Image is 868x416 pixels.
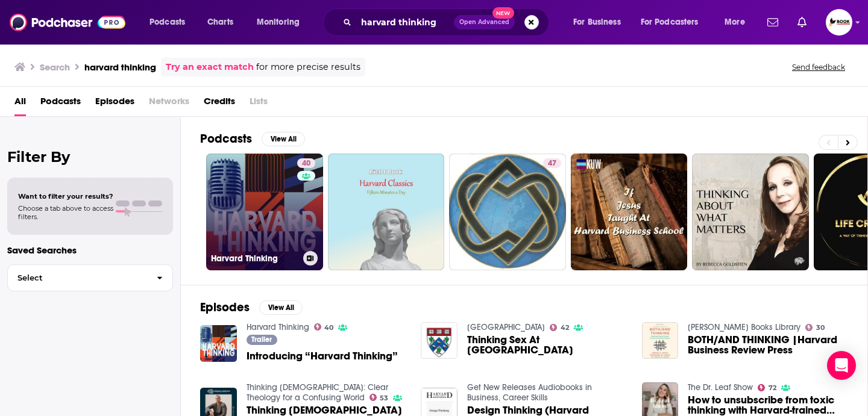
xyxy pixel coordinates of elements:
span: For Business [573,14,621,31]
span: Thinking Sex At [GEOGRAPHIC_DATA] [467,335,627,355]
a: Thinking Christian: Clear Theology for a Confusing World [247,382,388,403]
a: Show notifications dropdown [793,12,811,33]
h2: Filter By [7,148,173,166]
a: BOTH/AND THINKING |Harvard Business Review Press [688,335,848,355]
span: Open Advanced [459,19,509,25]
button: Show profile menu [826,9,852,36]
a: How to unsubscribe from toxic thinking with Harvard-trained psychologist Dr. Sasha Heinz [688,395,848,415]
a: Show notifications dropdown [763,12,783,33]
span: 72 [769,385,776,391]
a: PodcastsView All [200,131,305,146]
span: Trailer [251,336,272,343]
span: Monitoring [257,14,300,31]
a: Introducing “Harvard Thinking” [247,351,398,361]
button: open menu [565,13,636,32]
h3: Search [40,61,70,73]
a: 47 [543,158,561,168]
span: 30 [816,325,825,331]
button: View All [259,300,303,315]
a: Try an exact match [166,60,254,74]
span: Charts [207,14,233,31]
button: Select [7,264,173,291]
div: Open Intercom Messenger [827,351,856,380]
button: open menu [141,13,201,32]
h2: Podcasts [200,131,252,146]
h3: harvard thinking [84,61,156,73]
button: open menu [248,13,315,32]
span: For Podcasters [641,14,699,31]
span: Logged in as BookLaunchers [826,9,852,36]
h2: Episodes [200,300,250,315]
button: Send feedback [788,62,849,72]
span: Podcasts [149,14,185,31]
a: 30 [805,324,825,331]
span: Networks [149,92,189,116]
img: Podchaser - Follow, Share and Rate Podcasts [10,11,125,34]
a: All [14,92,26,116]
span: 42 [561,325,569,331]
button: open menu [716,13,760,32]
button: open menu [633,13,716,32]
span: Lists [250,92,268,116]
a: 72 [758,384,776,391]
a: 40 [314,323,334,331]
a: 42 [550,324,569,331]
a: 47 [449,154,566,270]
a: Get New Releases Audiobooks in Business, Career Skills [467,382,592,403]
h3: Harvard Thinking [211,253,298,264]
span: New [492,7,514,19]
a: Podcasts [40,92,81,116]
a: 40 [297,158,315,168]
a: Credits [204,92,235,116]
a: 40Harvard Thinking [206,154,323,270]
span: 40 [302,158,310,170]
button: Open AdvancedNew [454,15,515,29]
a: Episodes [95,92,134,116]
span: 40 [324,325,333,331]
a: EpisodesView All [200,300,303,315]
p: Saved Searches [7,244,173,256]
span: More [725,14,745,31]
a: The Dr. Leaf Show [688,382,753,393]
span: 47 [548,158,556,170]
span: Select [8,274,147,282]
a: Thinking Sex At Harvard [467,335,627,355]
a: Harvard Divinity School [467,322,545,332]
span: Want to filter your results? [18,192,113,200]
button: View All [262,132,305,146]
a: 53 [370,394,389,401]
a: Harvard Thinking [247,322,309,332]
span: Choose a tab above to access filters. [18,204,113,221]
div: Search podcasts, credits, & more... [335,8,561,36]
img: User Profile [826,9,852,36]
span: for more precise results [256,60,360,74]
a: Charts [200,13,241,32]
span: 53 [380,396,388,401]
img: Introducing “Harvard Thinking” [200,325,237,362]
img: BOTH/AND THINKING |Harvard Business Review Press [642,322,679,359]
img: Thinking Sex At Harvard [421,322,458,359]
span: How to unsubscribe from toxic thinking with Harvard-trained [MEDICAL_DATA] [PERSON_NAME] [688,395,848,415]
a: Ramis Books Library [688,322,800,332]
input: Search podcasts, credits, & more... [356,13,454,32]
